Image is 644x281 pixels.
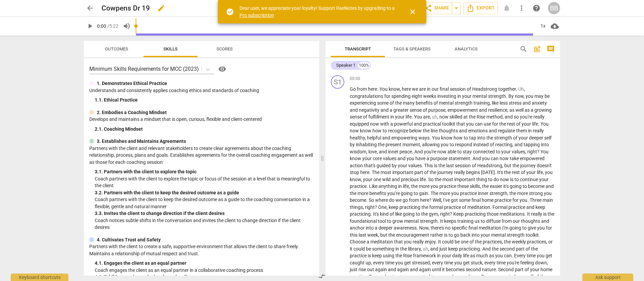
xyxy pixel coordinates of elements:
[470,156,473,161] span: .
[350,142,356,147] span: by
[427,156,430,161] span: a
[519,135,529,140] span: your
[473,142,490,147] span: instead
[424,170,430,175] span: of
[357,86,368,92] span: from
[533,128,544,133] span: really
[495,142,512,147] span: reacting
[450,114,463,120] span: skilled
[548,2,560,14] button: BB
[345,46,371,51] span: Transcript
[459,128,468,133] span: and
[437,93,457,99] span: investing
[350,121,370,127] span: equipped
[508,93,515,99] span: By
[516,121,522,127] span: of
[504,170,512,175] span: the
[510,156,520,161] span: take
[95,96,314,104] div: 1. 1. Ethical Practice
[386,142,402,147] span: present
[430,135,432,140] span: .
[398,163,408,168] span: your
[366,149,368,154] span: ,
[452,2,461,14] button: Sharing summary
[441,142,450,147] span: you
[457,149,463,154] span: to
[551,22,559,30] span: cloud_download
[463,114,469,120] span: at
[455,142,473,147] span: respond
[157,4,165,12] span: edit
[400,86,402,92] span: ,
[536,21,549,31] div: 1x
[395,100,403,106] span: the
[490,100,492,106] span: ,
[506,93,508,99] span: .
[466,4,495,12] span: Export
[532,100,547,106] span: anxiety
[378,142,386,147] span: the
[392,163,398,168] span: by
[423,114,430,120] span: are
[432,114,437,120] span: Filler word
[388,128,409,133] span: recognize
[414,170,424,175] span: part
[442,121,456,127] span: toolkit
[377,100,390,106] span: some
[356,142,378,147] span: inhabiting
[439,128,459,133] span: thoughts
[516,128,528,133] span: them
[517,4,526,12] span: more_vert
[389,86,400,92] span: know
[437,170,454,175] span: journey
[390,121,394,127] span: a
[412,86,419,92] span: we
[473,156,482,161] span: And
[447,149,457,154] span: able
[482,156,491,161] span: you
[524,86,525,92] span: ,
[469,114,477,120] span: the
[239,5,396,19] div: Dear user, we appreciate your loyalty! Support RaeNotes by upgrading to a
[373,156,383,161] span: core
[501,149,512,154] span: your
[534,107,552,113] span: growing
[423,128,431,133] span: the
[524,142,541,147] span: tapping
[502,163,504,168] span: ,
[496,149,501,154] span: to
[462,93,473,99] span: your
[513,135,519,140] span: of
[399,149,412,154] span: peace
[450,142,455,147] span: to
[121,20,133,32] button: Volume
[350,114,363,120] span: sense
[432,135,441,140] span: You
[454,170,466,175] span: really
[525,107,531,113] span: as
[479,107,488,113] span: and
[515,93,524,99] span: now
[367,135,382,140] span: helpful
[379,149,388,154] span: and
[97,138,186,145] p: 3. Establishes and Maintains Agreements
[414,121,423,127] span: and
[484,121,492,127] span: use
[419,86,427,92] span: are
[424,4,432,12] span: share
[430,170,437,175] span: the
[434,163,438,168] span: is
[526,93,534,99] span: you
[525,149,527,154] span: ,
[523,100,532,106] span: and
[377,149,379,154] span: ,
[409,8,417,16] span: close
[372,170,381,175] span: The
[11,274,68,281] div: Keyboard shortcuts
[439,114,450,120] span: now
[515,107,525,113] span: well
[107,23,118,29] span: / 5:22
[474,100,490,106] span: training
[350,93,384,99] span: congratulations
